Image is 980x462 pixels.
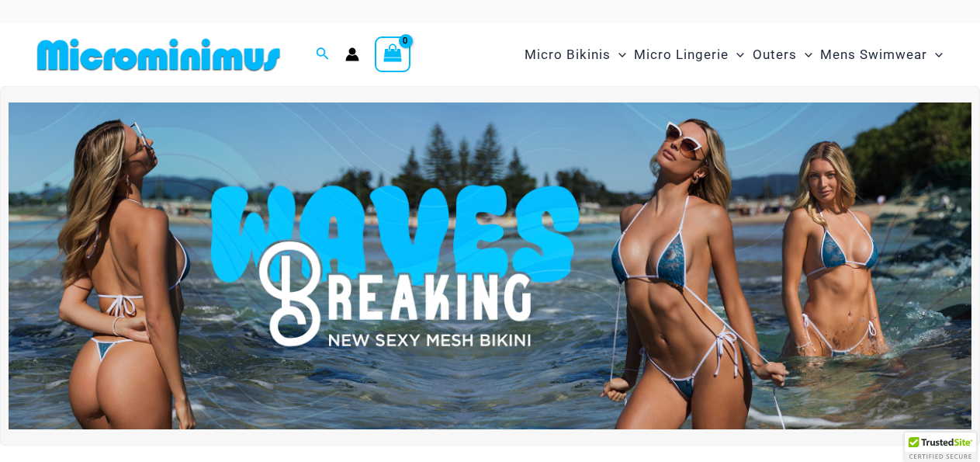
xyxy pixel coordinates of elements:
img: Waves Breaking Ocean Bikini Pack [9,102,971,430]
span: Mens Swimwear [820,35,927,75]
span: Menu Toggle [729,35,744,75]
img: MM SHOP LOGO FLAT [31,37,286,72]
a: View Shopping Cart, empty [375,36,410,72]
nav: Site Navigation [518,29,949,81]
a: Micro LingerieMenu ToggleMenu Toggle [630,31,748,78]
span: Menu Toggle [927,35,943,75]
span: Menu Toggle [611,35,626,75]
span: Menu Toggle [797,35,812,75]
span: Micro Lingerie [634,35,729,75]
span: Micro Bikinis [525,35,611,75]
div: TrustedSite Certified [905,432,976,462]
span: Outers [753,35,797,75]
a: Search icon link [316,45,330,64]
a: OutersMenu ToggleMenu Toggle [749,31,816,78]
a: Micro BikinisMenu ToggleMenu Toggle [521,31,630,78]
a: Mens SwimwearMenu ToggleMenu Toggle [816,31,947,78]
a: Account icon link [345,47,359,61]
